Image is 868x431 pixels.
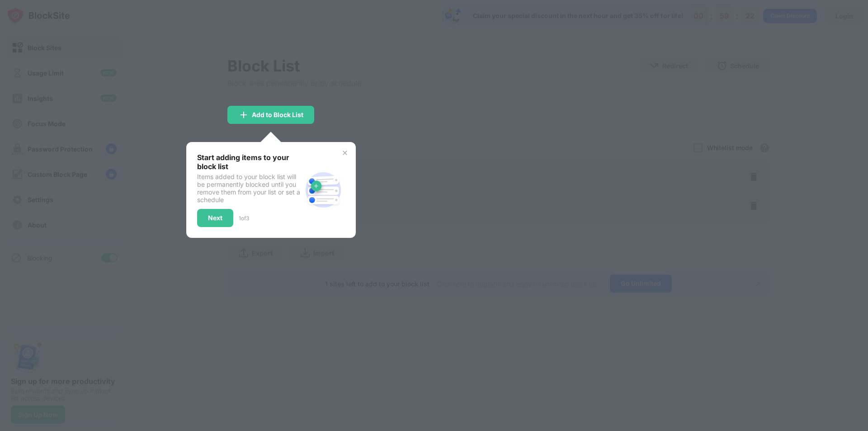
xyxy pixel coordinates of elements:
img: x-button.svg [341,149,349,156]
div: Add to Block List [252,111,303,118]
img: block-site.svg [302,168,345,212]
div: 1 of 3 [239,215,249,222]
div: Start adding items to your block list [197,153,302,171]
div: Next [208,214,222,222]
div: Items added to your block list will be permanently blocked until you remove them from your list o... [197,173,302,204]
